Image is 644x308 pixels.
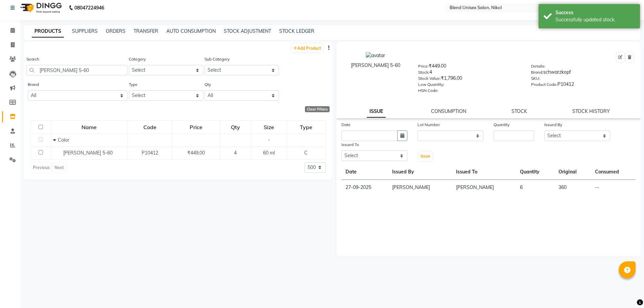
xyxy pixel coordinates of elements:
div: schwarzkopf [531,69,634,78]
a: ORDERS [106,28,125,34]
label: Category [129,56,146,62]
span: ₹449.00 [187,150,205,156]
div: Price [173,121,219,133]
td: 27-09-2025 [341,180,388,195]
th: Date [341,164,388,180]
label: Stock Value: [418,75,441,81]
span: 4 [234,150,237,156]
td: 6 [516,180,554,195]
label: Details: [531,63,545,69]
a: SUPPLIERS [72,28,98,34]
th: Original [554,164,591,180]
a: TRANSFER [134,28,158,34]
span: C [304,150,308,156]
div: ₹449.00 [418,63,521,72]
label: Search [26,56,39,62]
button: Issue [419,151,432,161]
label: Lot Number [418,122,440,128]
a: STOCK [511,108,527,114]
th: Issued To [452,164,516,180]
label: Qty [205,81,211,88]
label: Brand [28,81,39,88]
input: Search by product name or code [26,65,127,75]
span: - [268,137,270,143]
div: ₹1,796.00 [418,75,521,84]
label: Price: [418,63,429,69]
label: Quantity [494,122,509,128]
div: P10412 [531,81,634,90]
div: 4 [418,69,521,78]
a: ISSUE [367,105,386,118]
div: Code [128,121,172,133]
label: Date [341,122,351,128]
td: -- [591,180,636,195]
a: AUTO CONSUMPTION [166,28,216,34]
div: [PERSON_NAME] 5-60 [343,62,408,69]
label: Brand: [531,69,543,75]
label: Issued To [341,142,359,148]
a: PRODUCTS [32,25,64,38]
label: Sub Category [205,56,230,62]
div: Type [287,121,325,133]
label: Low Quantity: [418,81,444,88]
a: Add Product [292,44,323,52]
label: Stock: [418,69,429,75]
div: Clear Filters [305,106,330,112]
td: [PERSON_NAME] [452,180,516,195]
td: 360 [554,180,591,195]
span: Collapse Row [53,137,58,143]
a: CONSUMPTION [431,108,466,114]
label: Issued By [544,122,562,128]
div: Name [52,121,127,133]
span: [PERSON_NAME] 5-60 [63,150,113,156]
label: Product Code: [531,81,557,88]
img: avatar [366,52,385,59]
span: Color [58,137,69,143]
span: Issue [421,153,430,159]
a: STOCK HISTORY [572,108,610,114]
label: Type [129,81,138,88]
span: 60 ml [263,150,275,156]
a: STOCK LEDGER [279,28,314,34]
span: P10412 [142,150,158,156]
td: [PERSON_NAME] [388,180,452,195]
label: SKU: [531,75,540,81]
th: Issued By [388,164,452,180]
th: Quantity [516,164,554,180]
a: STOCK ADJUSTMENT [224,28,271,34]
div: Size [252,121,286,133]
div: Successfully updated stock. [555,16,635,23]
div: Success [555,9,635,16]
label: HSN Code: [418,88,438,94]
th: Consumed [591,164,636,180]
div: Qty [220,121,251,133]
